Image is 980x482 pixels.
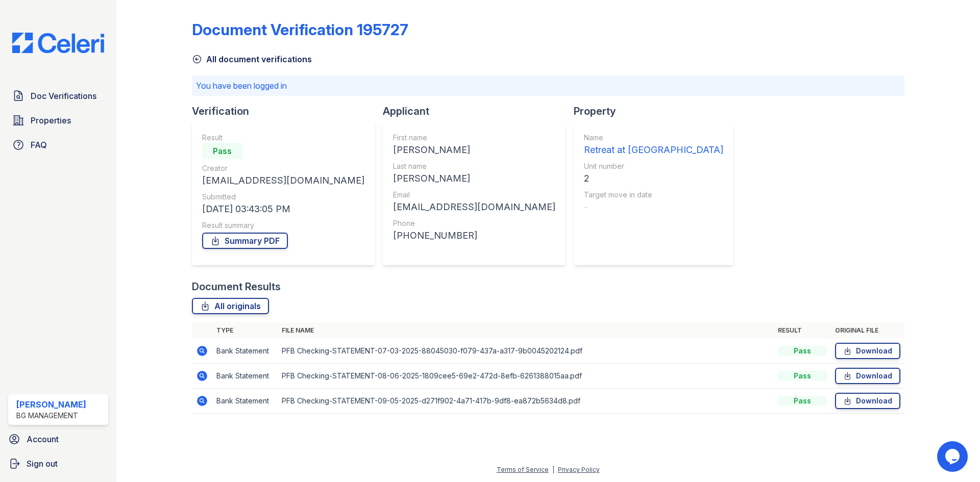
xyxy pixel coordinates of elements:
a: FAQ [8,135,108,155]
span: Sign out [27,458,58,470]
a: Properties [8,110,108,131]
div: [PERSON_NAME] [393,143,555,157]
a: Download [835,343,900,359]
span: Properties [31,114,71,126]
td: PFB Checking-STATEMENT-09-05-2025-d271f902-4a71-417b-9df8-ea872b5634d8.pdf [278,389,774,414]
div: Unit number [584,161,723,171]
td: Bank Statement [212,339,278,364]
td: PFB Checking-STATEMENT-07-03-2025-88045030-f079-437a-a317-9b0045202124.pdf [278,339,774,364]
div: Pass [202,143,243,159]
a: Account [4,429,112,449]
a: All document verifications [192,53,312,65]
th: Result [774,322,831,339]
div: Pass [778,396,827,406]
div: [EMAIL_ADDRESS][DOMAIN_NAME] [393,200,555,214]
td: PFB Checking-STATEMENT-08-06-2025-1809cee5-69e2-472d-8efb-6261388015aa.pdf [278,364,774,389]
span: Doc Verifications [31,90,96,102]
a: Privacy Policy [558,466,600,473]
div: Result summary [202,220,364,231]
a: Name Retreat at [GEOGRAPHIC_DATA] [584,133,723,157]
div: Name [584,133,723,143]
a: Doc Verifications [8,86,108,106]
a: Summary PDF [202,233,288,249]
div: 2 [584,171,723,186]
span: FAQ [31,139,47,151]
div: Last name [393,161,555,171]
p: You have been logged in [196,80,900,92]
div: [DATE] 03:43:05 PM [202,202,364,216]
a: Terms of Service [497,466,549,473]
div: Verification [192,104,383,118]
a: All originals [192,298,269,314]
div: [PERSON_NAME] [393,171,555,186]
a: Download [835,368,900,384]
img: CE_Logo_Blue-a8612792a0a2168367f1c8372b55b34899dd931a85d93a1a3d3e32e68fde9ad4.png [4,33,112,53]
th: Type [212,322,278,339]
div: Document Verification 195727 [192,20,408,39]
div: Target move in date [584,190,723,200]
td: Bank Statement [212,389,278,414]
div: - [584,200,723,214]
div: Applicant [383,104,574,118]
div: Pass [778,346,827,356]
div: Submitted [202,192,364,202]
div: First name [393,133,555,143]
iframe: chat widget [937,441,970,472]
div: Email [393,190,555,200]
div: Creator [202,163,364,173]
div: [EMAIL_ADDRESS][DOMAIN_NAME] [202,173,364,188]
div: | [552,466,554,473]
div: Retreat at [GEOGRAPHIC_DATA] [584,143,723,157]
div: Phone [393,218,555,229]
div: Result [202,133,364,143]
div: BG Management [16,411,86,421]
div: Property [574,104,742,118]
td: Bank Statement [212,364,278,389]
div: Document Results [192,280,281,294]
th: Original file [831,322,904,339]
div: [PERSON_NAME] [16,398,86,411]
a: Sign out [4,453,112,474]
div: Pass [778,371,827,381]
th: File name [278,322,774,339]
div: [PHONE_NUMBER] [393,229,555,243]
span: Account [27,433,59,445]
a: Download [835,393,900,409]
